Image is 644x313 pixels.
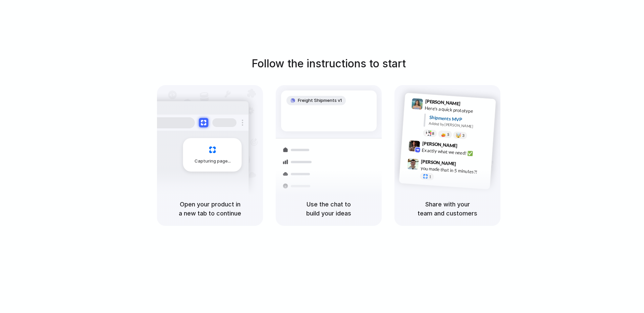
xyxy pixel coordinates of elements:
[425,98,461,107] span: [PERSON_NAME]
[458,161,472,169] span: 9:47 AM
[298,97,342,104] span: Freight Shipments v1
[284,200,374,218] h5: Use the chat to build your ideas
[252,56,406,72] h1: Follow the instructions to start
[432,132,434,135] span: 8
[165,200,255,218] h5: Open your product in a new tab to continue
[463,101,476,109] span: 9:41 AM
[460,143,473,151] span: 9:42 AM
[195,158,232,165] span: Capturing page
[402,200,492,218] h5: Share with your team and customers
[422,140,458,149] span: [PERSON_NAME]
[462,134,465,137] span: 3
[422,147,489,158] div: Exactly what we need! ✅
[429,121,490,130] div: Added by [PERSON_NAME]
[429,114,491,125] div: Shipments MVP
[425,105,492,116] div: Here's a quick prototype
[421,158,457,168] span: [PERSON_NAME]
[429,175,431,179] span: 1
[456,133,462,138] div: 🤯
[420,165,487,176] div: you made that in 5 minutes?!
[447,133,449,136] span: 5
